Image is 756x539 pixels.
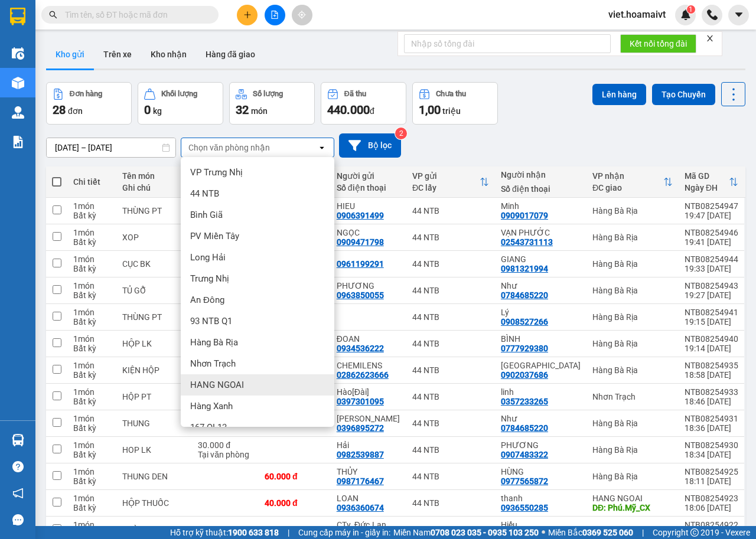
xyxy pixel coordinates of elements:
div: 1 món [73,361,110,370]
div: Người nhận [501,170,581,179]
div: LOAN [337,494,400,503]
div: Ngày ĐH [685,183,729,192]
div: KIỆN HỘP [122,365,186,375]
div: Hải [337,440,400,450]
span: An Đông [190,294,224,306]
input: Tìm tên, số ĐT hoặc mã đơn [65,8,204,21]
div: 0907483322 [501,450,548,459]
div: 40.000 đ [265,498,325,508]
div: Hàng Bà Rịa [592,419,673,428]
div: 1 món [73,520,110,530]
span: file-add [271,11,279,19]
div: Như [501,281,581,290]
span: Long Hải [190,251,226,263]
div: 18:46 [DATE] [685,397,738,406]
div: VP nhận [592,171,663,181]
div: NTB08254947 [685,201,738,211]
div: 0784685220 [501,423,548,433]
sup: 1 [687,5,695,14]
div: 19:15 [DATE] [685,317,738,326]
img: logo-vxr [10,8,25,25]
div: 18:11 [DATE] [685,476,738,486]
img: phone-icon [707,9,718,20]
div: 44 NTB [412,206,489,215]
div: 0963850055 [337,290,384,300]
svg: open [317,143,327,152]
button: Đã thu440.000đ [321,82,406,125]
div: 44 NTB [412,498,489,508]
span: notification [12,488,24,499]
div: Bất kỳ [73,237,110,247]
div: NTB08254944 [685,254,738,264]
div: Hàng Bà Rịa [592,339,673,348]
div: 18:34 [DATE] [685,450,738,459]
span: aim [298,11,306,19]
th: Toggle SortBy [406,166,495,198]
div: 18:36 [DATE] [685,423,738,433]
button: Lên hàng [592,84,646,105]
div: HỘP LK [122,339,186,348]
div: 60.000 đ [265,472,325,481]
div: HỘP THUỐC [122,498,186,508]
div: Hiếu [501,520,581,530]
span: 44 NTB [190,188,219,200]
button: Đơn hàng28đơn [46,82,132,125]
div: Hàng Bà Rịa [592,233,673,242]
div: 1 món [73,334,110,344]
div: NTB08254933 [685,387,738,397]
span: | [642,526,644,539]
div: 1 món [73,467,110,476]
span: kg [153,106,162,116]
div: 30.000 đ [265,525,325,534]
img: solution-icon [12,136,24,148]
span: message [12,514,24,525]
div: 44 NTB [412,339,489,348]
div: HIEU [337,201,400,211]
span: món [251,106,268,116]
div: ĐOAN [337,334,400,344]
input: Nhập số tổng đài [404,34,611,53]
div: 1 món [73,414,110,423]
span: triệu [442,106,461,116]
img: warehouse-icon [12,434,24,446]
div: THUNG [122,419,186,428]
div: HỘP PT [122,392,186,401]
div: 44 NTB [412,312,489,322]
div: Lý [501,308,581,317]
div: NTB08254935 [685,361,738,370]
button: caret-down [728,5,749,25]
div: CHEMILENS [337,361,400,370]
div: Bất kỳ [73,317,110,326]
div: linh [501,387,581,397]
span: plus [243,11,252,19]
div: Số điện thoại [337,183,400,192]
span: HANG NGOAI [190,379,244,391]
button: aim [292,5,312,25]
span: search [49,11,57,19]
div: NTB08254922 [685,520,738,530]
span: 93 NTB Q1 [190,315,232,327]
div: THÙNG PT [122,206,186,215]
div: Hàng Bà Rịa [592,445,673,455]
div: VẠN PHƯỚC [501,228,581,237]
div: Người gửi [337,171,400,181]
div: CỤC BK [122,259,186,269]
div: Bất kỳ [73,370,110,380]
div: 0906391499 [337,211,384,220]
div: PHƯƠNG [337,281,400,290]
div: Số lượng [253,90,283,98]
span: Cung cấp máy in - giấy in: [298,526,390,539]
span: Hỗ trợ kỹ thuật: [170,526,279,539]
div: ĐC giao [592,183,663,192]
span: caret-down [734,9,744,20]
div: Chi tiết [73,177,110,187]
span: viet.hoamaivt [599,7,675,22]
div: Hàng Bà Rịa [592,286,673,295]
div: Hàng Bà Rịa [592,472,673,481]
div: 19:27 [DATE] [685,290,738,300]
div: 0982539887 [337,450,384,459]
div: 02543731113 [501,237,553,247]
span: Miền Nam [393,526,539,539]
div: thanh [501,494,581,503]
span: Kết nối tổng đài [630,37,687,50]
